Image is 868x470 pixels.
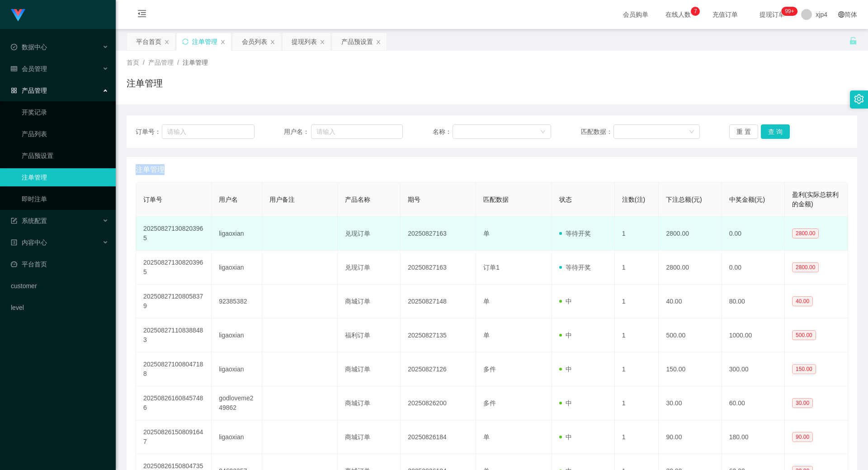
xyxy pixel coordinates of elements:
img: logo.9652507e.png [11,9,25,22]
span: 下注总额(元) [666,196,702,203]
a: 产品列表 [22,125,108,143]
span: 单 [483,433,490,441]
td: 30.00 [659,386,722,420]
i: 图标: form [11,218,17,224]
i: 图标: close [220,39,226,45]
i: 图标: close [270,39,275,45]
div: 注单管理 [192,33,217,50]
td: 92385382 [212,285,262,318]
td: 20250827148 [401,285,476,318]
td: 202508261508091647 [136,420,212,454]
span: 150.00 [792,364,816,374]
span: 盈利(实际总获利的金额) [792,191,839,208]
span: 500.00 [792,330,816,340]
td: 20250827135 [401,318,476,352]
a: 注单管理 [22,168,108,186]
td: 20250827163 [401,251,476,285]
i: 图标: down [540,129,546,135]
span: 中 [559,399,572,407]
td: 0.00 [722,217,785,251]
span: 等待开奖 [559,264,591,271]
span: 注数(注) [622,196,645,203]
span: 用户名： [284,127,311,137]
div: 产品预设置 [341,33,373,50]
div: 平台首页 [136,33,161,50]
td: 2800.00 [659,217,722,251]
span: 系统配置 [11,217,47,224]
span: 中 [559,298,572,305]
td: 40.00 [659,285,722,318]
span: 等待开奖 [559,230,591,237]
span: 用户名 [219,196,238,203]
a: 图标: dashboard平台首页 [11,255,108,273]
span: 期号 [408,196,420,203]
span: 数据中心 [11,43,47,51]
span: 多件 [483,366,496,373]
span: 单 [483,332,490,339]
td: 60.00 [722,386,785,420]
span: 匹配数据 [483,196,509,203]
td: 180.00 [722,420,785,454]
span: 提现订单 [755,11,789,18]
td: ligaoxian [212,318,262,352]
span: / [177,59,179,66]
span: 状态 [559,196,572,203]
span: 注单管理 [183,59,208,66]
i: 图标: close [376,39,381,45]
span: 匹配数据： [581,127,613,137]
span: 产品管理 [148,59,174,66]
td: ligaoxian [212,251,262,285]
i: 图标: setting [854,94,864,104]
span: 产品管理 [11,87,47,94]
td: 1 [615,217,659,251]
span: 会员管理 [11,65,47,72]
td: godloveme249862 [212,386,262,420]
span: / [143,59,145,66]
i: 图标: menu-fold [127,0,157,29]
span: 30.00 [792,398,813,408]
td: ligaoxian [212,352,262,386]
td: 1 [615,352,659,386]
a: 开奖记录 [22,103,108,121]
i: 图标: sync [182,38,189,45]
span: 中 [559,332,572,339]
i: 图标: check-circle-o [11,44,17,50]
td: 2800.00 [659,251,722,285]
span: 产品名称 [345,196,370,203]
a: 产品预设置 [22,147,108,165]
span: 首页 [127,59,139,66]
i: 图标: global [838,11,844,18]
td: 500.00 [659,318,722,352]
td: ligaoxian [212,420,262,454]
sup: 7 [691,7,700,16]
td: 商城订单 [338,352,401,386]
td: 兑现订单 [338,251,401,285]
td: 商城订单 [338,285,401,318]
i: 图标: close [164,39,170,45]
td: 90.00 [659,420,722,454]
button: 重 置 [729,124,758,139]
td: 1 [615,318,659,352]
span: 名称： [433,127,453,137]
button: 查 询 [761,124,790,139]
td: 202508271308203965 [136,251,212,285]
sup: 210 [781,7,797,16]
td: 0.00 [722,251,785,285]
td: 80.00 [722,285,785,318]
td: 20250827126 [401,352,476,386]
span: 2800.00 [792,262,819,272]
td: 150.00 [659,352,722,386]
td: 福利订单 [338,318,401,352]
span: 用户备注 [269,196,295,203]
td: 300.00 [722,352,785,386]
input: 请输入 [162,124,254,139]
span: 订单1 [483,264,500,271]
td: 20250826184 [401,420,476,454]
span: 多件 [483,399,496,407]
td: 202508271108388483 [136,318,212,352]
i: 图标: appstore-o [11,87,17,94]
span: 订单号： [136,127,162,137]
h1: 注单管理 [127,76,163,90]
td: 202508271308203965 [136,217,212,251]
a: level [11,299,108,317]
